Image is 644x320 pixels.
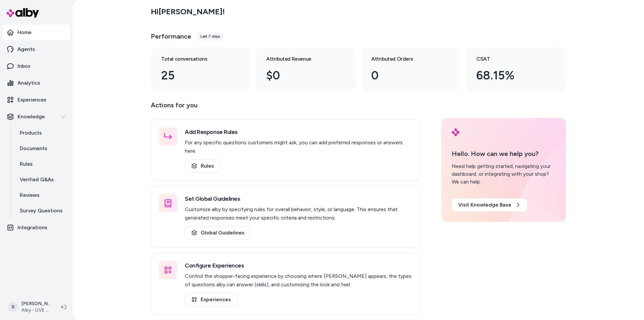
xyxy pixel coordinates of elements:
[151,47,251,92] a: Total conversations 25
[371,67,440,84] div: 0
[185,127,412,136] h3: Add Response Rules
[20,207,63,215] p: Survey Questions
[185,293,238,306] a: Experiences
[13,187,70,203] a: Reviews
[13,172,70,187] a: Verified Q&As
[21,301,51,307] p: [PERSON_NAME]
[185,226,251,240] a: Global Guidelines
[185,272,412,289] p: Control the shopper-facing experience by choosing where [PERSON_NAME] appears, the types of quest...
[185,194,412,203] h3: Set Global Guidelines
[20,191,40,199] p: Reviews
[6,8,39,18] img: alby Logo
[13,125,70,141] a: Products
[151,7,225,17] h2: Hi [PERSON_NAME] !
[13,203,70,219] a: Survey Questions
[452,149,555,159] p: Hello. How can we help you?
[185,138,412,155] p: For any specific questions customers might ask, you can add preferred responses or answers here.
[8,302,18,312] span: B
[185,261,412,270] h3: Configure Experiences
[266,67,335,84] div: $0
[18,29,31,36] p: Home
[20,176,54,184] p: Verified Q&As
[161,67,230,84] div: 25
[3,220,70,235] a: Integrations
[18,62,30,70] p: Inbox
[3,92,70,108] a: Experiences
[151,100,421,115] p: Actions for you
[3,25,70,40] a: Home
[371,55,440,63] h3: Attributed Orders
[18,96,46,104] p: Experiences
[256,47,356,92] a: Attributed Revenue $0
[476,67,545,84] div: 68.15%
[185,205,412,222] p: Customize alby by specifying rules for overall behavior, style, or language. This ensures that ge...
[476,55,545,63] h3: CSAT
[18,224,47,231] p: Integrations
[361,47,461,92] a: Attributed Orders 0
[13,156,70,172] a: Rules
[197,32,224,40] div: Last 7 days
[452,128,459,136] img: alby Logo
[20,160,33,168] p: Rules
[3,109,70,124] button: Knowledge
[3,58,70,74] a: Inbox
[18,45,35,53] p: Agents
[3,41,70,57] a: Agents
[185,159,221,173] a: Rules
[18,113,45,121] p: Knowledge
[266,55,335,63] h3: Attributed Revenue
[161,55,230,63] h3: Total conversations
[21,307,51,314] span: Alby - LIVE on [DOMAIN_NAME]
[20,129,42,137] p: Products
[3,75,70,91] a: Analytics
[452,198,527,211] a: Visit Knowledge Base
[466,47,566,92] a: CSAT 68.15%
[151,32,191,41] h3: Performance
[452,162,555,186] div: Need help getting started, navigating your dashboard, or integrating with your shop? We can help.
[4,297,56,317] button: B[PERSON_NAME]Alby - LIVE on [DOMAIN_NAME]
[20,145,47,152] p: Documents
[13,141,70,156] a: Documents
[18,79,40,87] p: Analytics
